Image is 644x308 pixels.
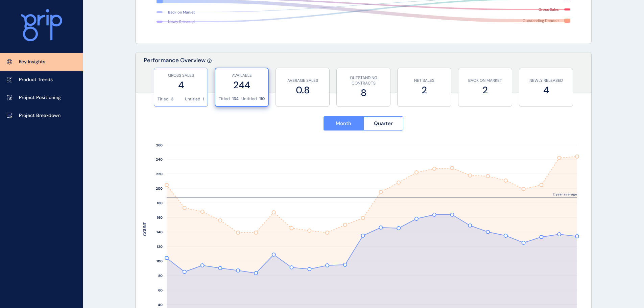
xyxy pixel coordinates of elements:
span: Month [336,120,351,127]
p: Project Positioning [19,94,61,101]
p: Untitled [241,96,257,102]
label: 4 [523,84,569,97]
p: 3 [171,96,173,102]
text: 40 [158,303,163,307]
text: 160 [157,215,163,220]
text: 260 [156,143,163,147]
p: Key Insights [19,58,45,65]
p: Performance Overview [144,56,206,93]
text: 220 [156,172,163,176]
p: 110 [259,96,265,102]
p: AVAILABLE [219,73,265,78]
p: BACK ON MARKET [462,78,508,84]
p: Untitled [185,96,200,102]
p: OUTSTANDING CONTRACTS [340,75,387,87]
label: 0.8 [279,84,326,97]
text: 140 [157,230,163,234]
span: Quarter [374,120,393,127]
p: 1 [203,96,204,102]
text: 240 [156,157,163,162]
p: AVERAGE SALES [279,78,326,84]
p: GROSS SALES [158,73,204,78]
label: 4 [158,78,204,92]
button: Month [324,116,363,131]
text: 2 year average [553,192,577,196]
label: 2 [462,84,508,97]
text: 180 [157,201,163,205]
label: 8 [340,86,387,99]
text: 120 [157,244,163,249]
p: Product Trends [19,76,53,83]
label: 244 [219,78,265,92]
text: 80 [158,274,163,278]
p: NEWLY RELEASED [523,78,569,84]
p: Titled [158,96,169,102]
button: Quarter [363,116,404,131]
text: 200 [156,186,163,191]
label: 2 [401,84,448,97]
text: COUNT [142,222,147,236]
p: Project Breakdown [19,112,61,119]
text: 100 [157,259,163,263]
p: Titled [219,96,230,102]
text: 60 [158,288,163,292]
p: 134 [232,96,239,102]
p: NET SALES [401,78,448,84]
